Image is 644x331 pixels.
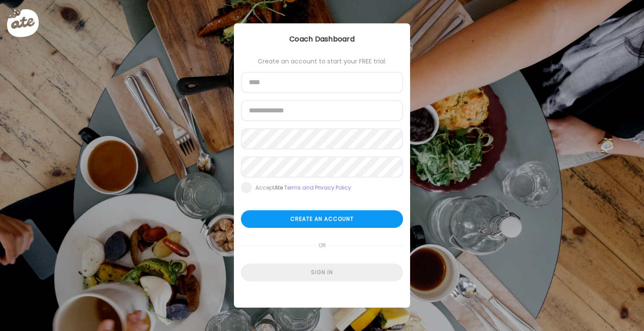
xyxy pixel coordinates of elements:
div: Sign in [241,264,403,281]
span: or [315,237,329,254]
b: Ate [274,184,283,191]
div: Create an account to start your FREE trial: [241,58,403,65]
div: Create an account [241,210,403,228]
div: Coach Dashboard [234,34,410,45]
a: Terms and Privacy Policy [284,184,351,191]
div: Accept [255,184,351,191]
